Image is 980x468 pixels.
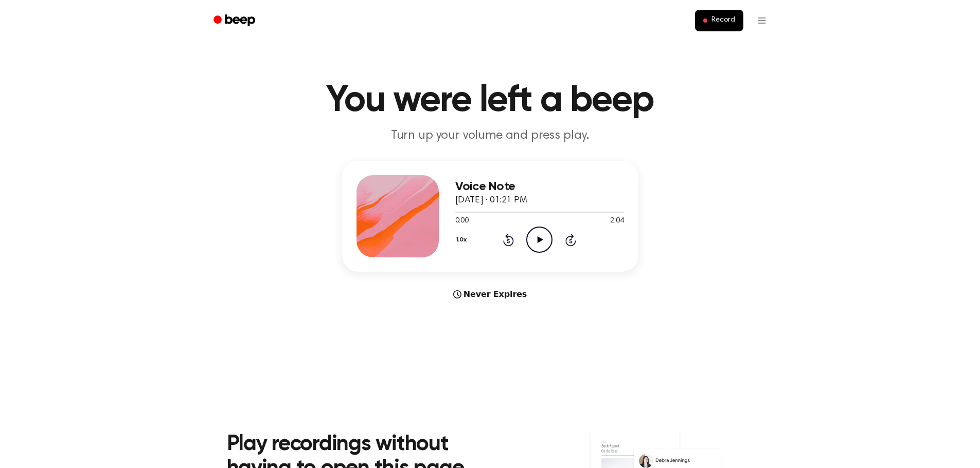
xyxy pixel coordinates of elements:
span: Record [711,16,735,25]
button: 1.0x [455,231,471,249]
button: Open menu [750,8,774,33]
button: Record [695,10,743,31]
span: 2:04 [610,216,623,227]
span: [DATE] · 01:21 PM [455,196,527,205]
span: 0:00 [455,216,469,227]
h3: Voice Note [455,180,624,194]
p: Turn up your volume and press play. [293,127,688,144]
div: Never Expires [342,288,638,301]
h1: You were left a beep [227,82,754,119]
a: Beep [206,11,264,31]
